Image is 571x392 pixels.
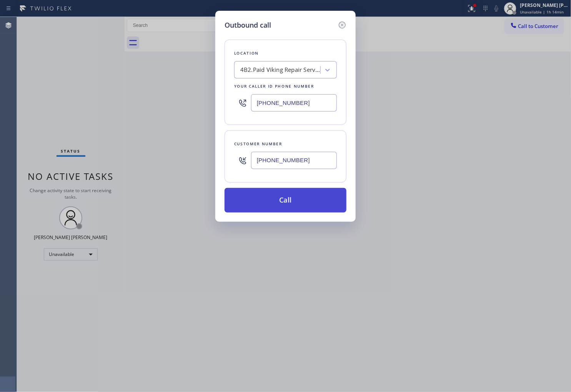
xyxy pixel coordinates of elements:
div: Customer number [234,140,337,148]
input: (123) 456-7890 [251,94,337,111]
button: Call [225,188,346,213]
h5: Outbound call [225,20,271,30]
div: Location [234,49,337,57]
div: Your caller id phone number [234,82,337,90]
div: 4B2.Paid Viking Repair Service ([GEOGRAPHIC_DATA], Google Ads) [240,66,321,75]
input: (123) 456-7890 [251,152,337,169]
